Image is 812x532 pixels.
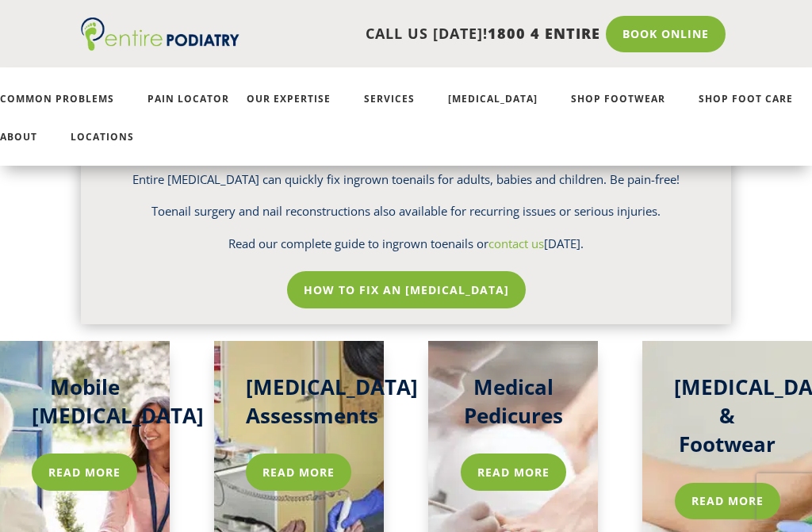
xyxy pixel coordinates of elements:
h3: [MEDICAL_DATA] Assessments [246,373,352,438]
h3: Mobile [MEDICAL_DATA] [32,373,138,438]
a: Read more [246,454,351,490]
a: Book Online [606,16,726,52]
h3: [MEDICAL_DATA] & Footwear [674,373,780,467]
p: Entire [MEDICAL_DATA] can quickly fix ingrown toenails for adults, babies and children. Be pain-f... [85,170,726,202]
a: Read more [32,454,137,490]
a: How To Fix An [MEDICAL_DATA] [287,271,526,308]
p: Read our complete guide to ingrown toenails or [DATE]. [85,234,726,255]
a: Locations [71,132,150,166]
img: logo (1) [81,17,239,51]
a: contact us [488,235,544,251]
p: Toenail surgery and nail reconstructions also available for recurring issues or serious injuries. [85,201,726,234]
a: Shop Footwear [571,94,681,128]
a: Entire Podiatry [81,38,239,54]
a: Read more [461,454,566,490]
p: CALL US [DATE]! [239,24,599,44]
a: Shop Foot Care [699,94,809,128]
span: 1800 4 ENTIRE [488,24,600,43]
a: Pain Locator [147,94,229,128]
a: [MEDICAL_DATA] [448,94,553,128]
a: Our Expertise [247,94,347,128]
h3: Medical Pedicures [460,373,566,438]
a: Services [364,94,431,128]
a: Read More [675,483,780,519]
